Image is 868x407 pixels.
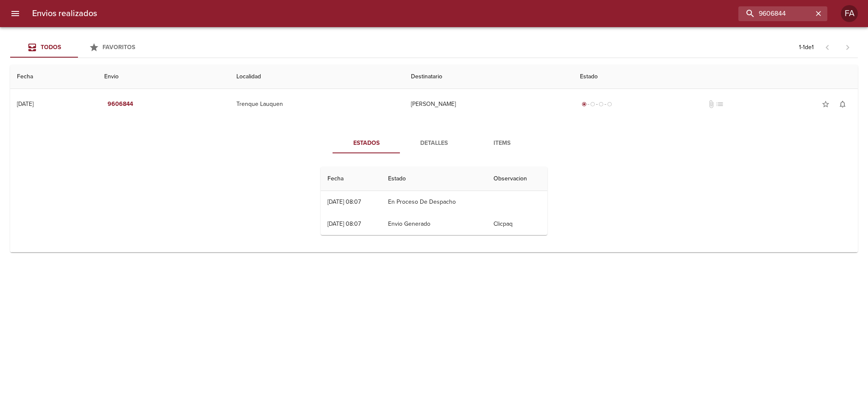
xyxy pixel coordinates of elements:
th: Fecha [321,167,381,191]
th: Envio [97,65,230,89]
div: [DATE] 08:07 [327,220,361,227]
span: Favoritos [103,44,135,51]
td: Envio Generado [381,213,486,235]
div: [DATE] [17,100,33,108]
table: Tabla de seguimiento [321,167,547,235]
button: 9606844 [104,97,136,112]
button: Agregar a favoritos [817,96,834,113]
span: radio_button_unchecked [590,102,595,107]
div: FA [841,5,858,22]
span: radio_button_unchecked [607,102,612,107]
div: Tabs Envios [10,37,146,58]
td: [PERSON_NAME] [404,89,573,119]
th: Fecha [10,65,97,89]
div: Generado [580,100,614,108]
span: Pagina anterior [817,43,837,51]
p: 1 - 1 de 1 [799,43,814,52]
th: Estado [573,65,858,89]
em: 9606844 [108,99,133,110]
span: No tiene documentos adjuntos [707,100,715,108]
h6: Envios realizados [32,7,97,20]
span: Pagina siguiente [837,37,858,58]
span: Detalles [405,138,463,149]
span: notifications_none [838,100,847,108]
span: Todos [41,44,61,51]
span: Estados [338,138,395,149]
span: radio_button_unchecked [599,102,604,107]
div: [DATE] 08:07 [327,198,361,205]
div: Tabs detalle de guia [333,133,536,153]
span: star_border [821,100,830,108]
button: menu [5,3,25,24]
th: Estado [381,167,486,191]
td: Clicpaq [487,213,547,235]
td: Trenque Lauquen [230,89,404,119]
th: Destinatario [404,65,573,89]
span: Items [473,138,531,149]
span: radio_button_checked [582,102,587,107]
table: Tabla de envíos del cliente [10,65,858,252]
input: buscar [738,6,813,21]
button: Activar notificaciones [834,96,851,113]
span: No tiene pedido asociado [715,100,724,108]
td: En Proceso De Despacho [381,191,486,213]
th: Observacion [487,167,547,191]
th: Localidad [230,65,404,89]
